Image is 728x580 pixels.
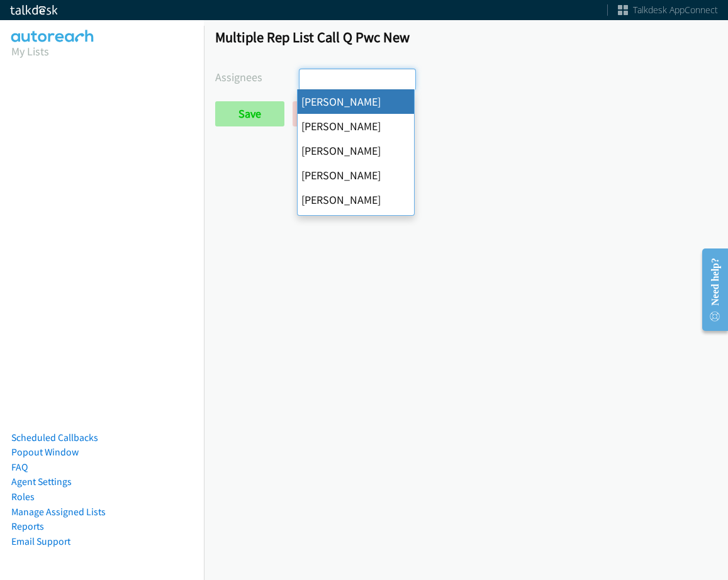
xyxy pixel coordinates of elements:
[11,461,28,473] a: FAQ
[298,89,413,114] li: [PERSON_NAME]
[618,4,718,16] a: Talkdesk AppConnect
[215,28,717,46] h1: Multiple Rep List Call Q Pwc New
[692,240,728,340] iframe: Resource Center
[298,138,413,163] li: [PERSON_NAME]
[11,520,44,532] a: Reports
[11,476,72,488] a: Agent Settings
[215,69,299,86] label: Assignees
[215,101,284,126] input: Save
[11,432,98,443] a: Scheduled Callbacks
[293,101,362,126] a: Back
[298,187,413,212] li: [PERSON_NAME]
[298,212,413,237] li: [PERSON_NAME]
[11,446,79,458] a: Popout Window
[298,114,413,138] li: [PERSON_NAME]
[11,44,49,59] a: My Lists
[11,535,70,547] a: Email Support
[11,491,35,503] a: Roles
[298,163,413,187] li: [PERSON_NAME]
[11,506,106,518] a: Manage Assigned Lists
